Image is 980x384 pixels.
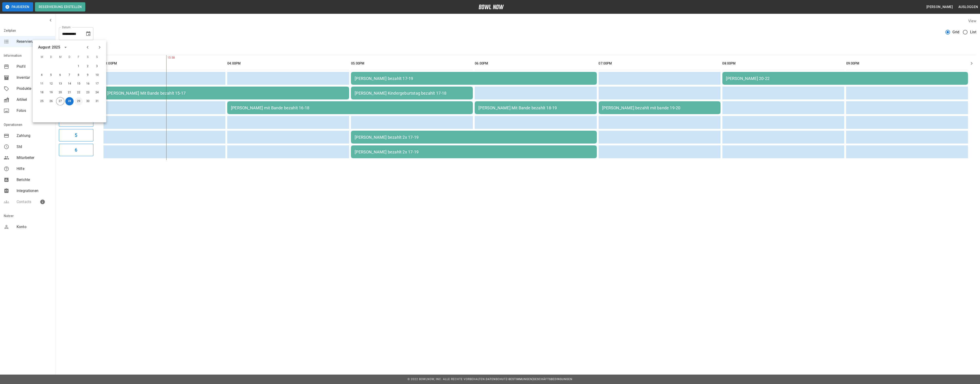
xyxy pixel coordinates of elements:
[351,57,473,70] th: 05:00PM
[59,129,93,141] button: 5
[166,56,167,60] span: 15:58
[75,53,83,62] span: F
[38,53,46,62] span: M
[84,53,92,62] span: S
[93,88,101,97] button: 24. Aug. 2025
[56,80,64,88] button: 13. Aug. 2025
[355,91,469,96] div: [PERSON_NAME] Kindergeburtstag bezahlt 17-18
[38,45,50,50] div: August
[17,108,52,113] span: Fotos
[75,80,83,88] button: 15. Aug. 2025
[355,150,593,154] div: [PERSON_NAME] bezahlt 2x 17-19
[75,132,77,139] h6: 5
[93,62,101,71] button: 3. Aug. 2025
[65,80,74,88] button: 14. Aug. 2025
[846,57,968,70] th: 09:00PM
[75,71,83,79] button: 8. Aug. 2025
[56,97,64,105] button: 27. Aug. 2025
[84,88,92,97] button: 23. Aug. 2025
[84,71,92,79] button: 9. Aug. 2025
[925,3,955,11] button: [PERSON_NAME]
[17,97,52,102] span: Artikel
[722,57,844,70] th: 08:00PM
[953,29,960,35] span: Grid
[726,76,964,81] div: [PERSON_NAME] 20-22
[478,105,593,110] div: [PERSON_NAME] Mit Bande bezahlt 18-19
[38,88,46,97] button: 18. Aug. 2025
[533,378,572,381] a: Geschäftsbedingungen
[84,80,92,88] button: 16. Aug. 2025
[75,146,77,154] h6: 6
[59,44,976,55] div: inventory tabs
[47,71,55,79] button: 5. Aug. 2025
[65,53,74,62] span: D
[408,378,486,381] span: © 2022 BowlNow, Inc. Alle Rechte vorbehalten.
[475,57,597,70] th: 06:00PM
[970,29,976,35] span: List
[231,105,469,110] div: [PERSON_NAME] mit Bande bezahlt 16-18
[957,3,980,11] button: Ausloggen
[35,2,86,11] button: Reservierung erstellen
[59,144,93,156] button: 6
[75,88,83,97] button: 22. Aug. 2025
[17,177,52,183] span: Berichte
[486,378,532,381] a: Datenschutz-Bestimmungen
[355,76,593,81] div: [PERSON_NAME] bezahlt 17-19
[65,88,74,97] button: 21. Aug. 2025
[355,135,593,140] div: [PERSON_NAME] bezahlt 2x 17-19
[17,39,52,44] span: Reservierungen
[38,71,46,79] button: 4. Aug. 2025
[17,155,52,161] span: Mitarbeiter
[62,43,69,51] button: calendar view is open, switch to year view
[65,97,74,105] button: 28. Aug. 2025
[65,71,74,79] button: 7. Aug. 2025
[47,80,55,88] button: 12. Aug. 2025
[103,57,225,70] th: 03:00PM
[479,5,504,9] img: logo
[17,144,52,150] span: Std
[602,105,717,110] div: [PERSON_NAME] bezahlt mit bande 19-20
[84,62,92,71] button: 2. Aug. 2025
[93,80,101,88] button: 17. Aug. 2025
[17,188,52,194] span: Integrationen
[84,97,92,105] button: 30. Aug. 2025
[84,43,92,51] button: Previous month
[47,53,55,62] span: D
[56,53,64,62] span: M
[968,19,976,23] label: View
[56,88,64,97] button: 20. Aug. 2025
[17,224,52,230] span: Konto
[47,97,55,105] button: 26. Aug. 2025
[102,55,970,160] table: sticky table
[93,97,101,105] button: 31. Aug. 2025
[599,57,721,70] th: 07:00PM
[17,166,52,172] span: Hilfe
[56,71,64,79] button: 6. Aug. 2025
[38,97,46,105] button: 25. Aug. 2025
[107,91,345,96] div: [PERSON_NAME] Mit Bande bezahlt 15-17
[75,62,83,71] button: 1. Aug. 2025
[2,2,33,11] button: Pausieren
[96,43,103,51] button: Next month
[84,29,93,38] button: Choose date, selected date is 28. Aug. 2025
[17,75,52,80] span: Inventar
[93,71,101,79] button: 10. Aug. 2025
[75,97,83,105] button: 29. Aug. 2025
[17,133,52,138] span: Zahlung
[47,88,55,97] button: 19. Aug. 2025
[227,57,349,70] th: 04:00PM
[17,86,52,91] span: Produkte
[52,45,60,50] div: 2025
[93,53,101,62] span: S
[17,64,52,69] span: Profil
[38,80,46,88] button: 11. Aug. 2025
